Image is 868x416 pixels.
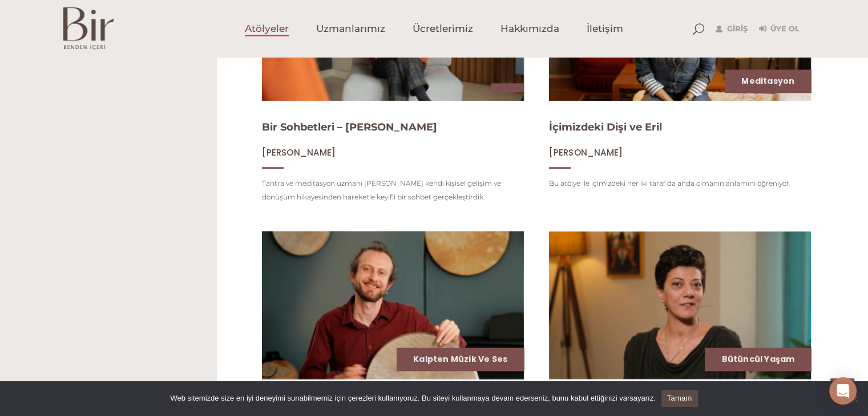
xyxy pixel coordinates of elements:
a: Meditasyon [741,75,794,87]
a: İçimizdeki Dişi ve Eril [549,121,662,133]
a: Üye Ol [759,22,800,36]
a: Bütüncül Yaşam [721,353,794,365]
span: Hakkımızda [500,22,559,35]
span: [PERSON_NAME] [549,146,623,158]
p: Tantra ve meditasyon uzmanı [PERSON_NAME] kendi kişisel gelişim ve dönüşüm hikayesinden hareketle... [262,177,524,204]
a: [PERSON_NAME] [549,147,623,158]
span: İletişim [587,22,623,35]
a: Kalpten Müzik ve Ses [413,353,507,365]
span: Ücretlerimiz [413,22,473,35]
div: Open Intercom Messenger [829,377,857,405]
span: Atölyeler [245,22,289,35]
a: [PERSON_NAME] [262,147,336,158]
a: Giriş [716,22,748,36]
span: Uzmanlarımız [316,22,385,35]
span: Web sitemizde size en iyi deneyimi sunabilmemiz için çerezleri kullanıyoruz. Bu siteyi kullanmaya... [170,393,655,404]
a: Bir Sohbetleri – [PERSON_NAME] [262,121,437,133]
a: Tamam [661,390,698,407]
span: [PERSON_NAME] [262,146,336,158]
p: Bu atölye ile içimizdeki her iki taraf da anda olmanın anlamını öğreniyor. [549,177,811,190]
